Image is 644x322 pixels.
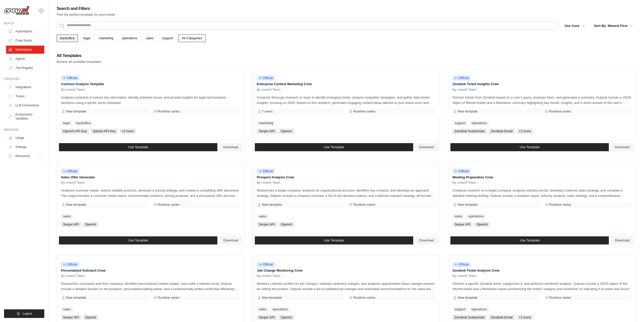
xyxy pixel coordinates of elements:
[520,145,540,149] span: Use Template
[143,34,157,42] a: sales
[120,129,136,134] span: +2 more
[66,203,86,207] span: New template
[452,169,471,174] span: Official
[452,262,471,267] span: Official
[549,109,571,113] span: Runtime varies
[6,27,44,35] a: Automations
[262,109,273,113] span: 7 users
[61,315,81,320] span: Serper API
[4,21,44,25] div: Build
[61,274,85,278] span: By crewAI Team
[158,296,180,300] span: Runtime varies
[450,236,609,244] a: Use Template
[452,121,467,126] a: support
[257,214,268,219] a: sales
[223,238,238,242] span: Download
[61,181,85,185] span: By crewAI Team
[615,145,630,149] span: Download
[452,214,464,219] a: sales
[128,145,148,149] span: Use Template
[262,203,282,207] span: New template
[257,281,436,292] p: Monitors LinkedIn profiles for job changes, validates detected changes, and analyzes opportunitie...
[489,129,515,134] span: Zendesk Email
[257,88,281,92] span: By crewAI Team
[6,110,44,123] a: Environment Variables
[6,101,44,109] a: LLM Connections
[257,262,275,267] span: Official
[61,222,81,227] span: Serper API
[470,307,489,312] a: operations
[61,268,240,273] p: Personalized Outreach Crew
[549,203,571,207] span: Runtime varies
[6,46,44,54] a: Marketplace
[452,315,487,320] span: Zendesk Subdomain
[452,281,632,292] p: Fetches a specific Zendesk ticket, categorizes it, and performs sentiment analysis. Outputs inclu...
[257,222,277,227] span: Serper API
[57,12,115,17] p: Find the perfect template for your needs
[262,296,282,300] span: New template
[6,36,44,45] a: Crew Studio
[450,143,609,151] a: Use Template
[61,214,73,219] a: sales
[61,169,79,174] span: Official
[15,154,30,158] span: Resources
[562,21,588,30] button: Use Case
[61,175,240,180] p: Sales Offer Generator
[452,82,632,87] p: Zendesk Ticket Insights Crew
[255,236,413,244] a: Use Template
[353,203,375,207] span: Runtime varies
[452,75,471,81] span: Official
[61,121,72,126] a: legal
[6,143,44,151] a: Settings
[452,274,476,278] span: By crewAI Team
[415,143,438,151] a: Download
[158,109,180,113] span: Runtime varies
[611,236,634,244] a: Download
[452,175,632,180] p: Meeting Preparation Crew
[474,222,490,227] span: OpenAI
[415,236,438,244] a: Download
[419,238,434,242] span: Download
[80,34,93,42] a: legal
[470,121,489,126] a: operations
[57,59,101,64] p: Browse all available templates
[353,109,375,113] span: Runtime varies
[257,95,436,105] p: Conducts thorough research on topic to identify emerging trends, analyze competitor strategies, a...
[6,64,44,72] a: Tool Registry
[6,134,44,142] a: Usage
[279,129,294,134] span: OpenAI
[66,296,86,300] span: New template
[458,109,477,113] span: New template
[61,75,79,81] span: Official
[466,214,486,219] a: operations
[452,188,632,198] p: Conducts research on a target company, analyzes industry trends, develops a tailored sales strate...
[458,203,477,207] span: New template
[257,315,277,320] span: Serper API
[91,129,118,134] span: Qdrant API Key
[257,181,281,185] span: By crewAI Team
[57,52,101,59] h2: All Templates
[257,307,268,312] a: sales
[61,307,73,312] a: sales
[324,238,344,242] span: Use Template
[257,75,275,81] span: Official
[119,34,141,42] a: operations
[257,129,277,134] span: Serper API
[223,145,238,149] span: Download
[271,307,290,312] a: operations
[324,145,344,149] span: Use Template
[57,5,115,12] h2: Search and Filters
[279,315,294,320] span: OpenAI
[96,34,117,42] a: marketing
[66,109,86,113] span: New template
[257,82,436,87] p: Enterprise Content Marketing Crew
[159,34,176,42] a: support
[61,188,240,198] p: Analyzes customer needs, selects suitable products, develops a pricing strategy, and creates a co...
[59,143,217,151] a: Use Template
[23,312,32,316] span: Logout
[353,296,375,300] span: Runtime varies
[611,143,634,151] a: Download
[452,181,476,185] span: By crewAI Team
[257,175,436,180] p: Prospect Analysis Crew
[83,315,98,320] span: OpenAI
